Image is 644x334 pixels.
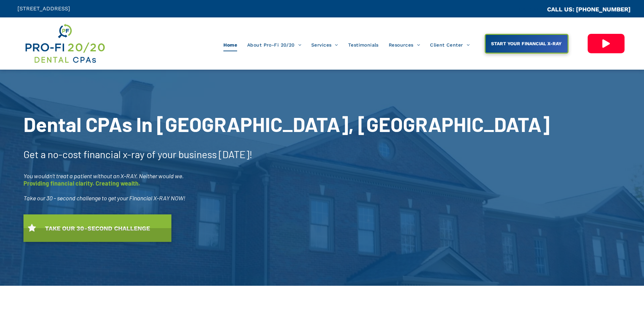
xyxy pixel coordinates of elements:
span: TAKE OUR 30-SECOND CHALLENGE [43,221,152,235]
span: of your business [DATE]! [147,148,253,160]
span: Get a [23,148,46,160]
a: About Pro-Fi 20/20 [242,39,306,51]
span: You wouldn’t treat a patient without an X-RAY. Neither would we. [23,172,184,180]
span: no-cost financial x-ray [48,148,145,160]
a: Testimonials [343,39,384,51]
img: Get Dental CPA Consulting, Bookkeeping, & Bank Loans [24,22,105,65]
span: CA::CALLC [519,6,547,13]
a: CALL US: [PHONE_NUMBER] [547,6,631,13]
span: START YOUR FINANCIAL X-RAY [489,38,564,50]
span: [STREET_ADDRESS] [17,5,70,12]
a: Resources [384,39,425,51]
a: START YOUR FINANCIAL X-RAY [485,34,569,54]
span: Dental CPAs In [GEOGRAPHIC_DATA], [GEOGRAPHIC_DATA] [23,112,550,136]
span: Providing financial clarity. Creating wealth. [23,180,140,187]
a: Home [218,39,242,51]
a: Services [306,39,343,51]
a: TAKE OUR 30-SECOND CHALLENGE [23,214,171,242]
span: Take our 30 - second challenge to get your Financial X-RAY NOW! [23,194,185,202]
a: Client Center [425,39,475,51]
